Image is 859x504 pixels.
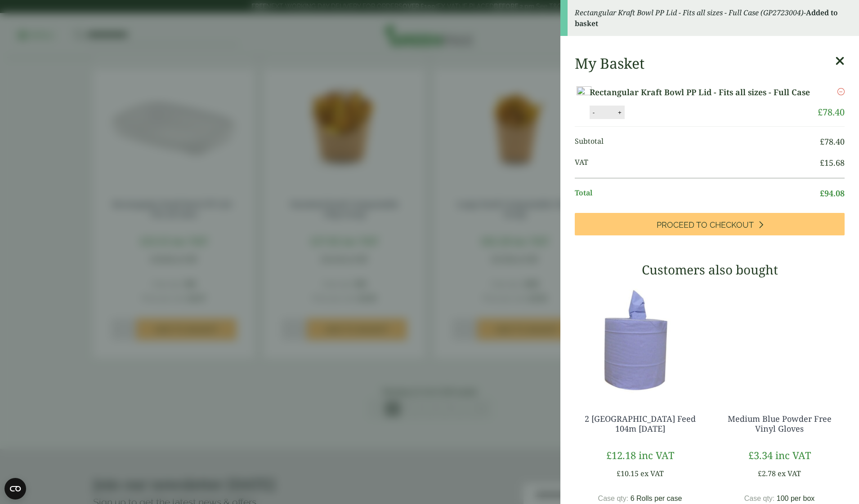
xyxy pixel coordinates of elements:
[575,284,705,396] img: 3630017-2-Ply-Blue-Centre-Feed-104m
[631,495,682,502] span: 6 Rolls per case
[640,469,664,478] span: ex VAT
[575,262,845,278] h3: Customers also bought
[4,478,26,500] button: Open CMP widget
[575,136,820,148] span: Subtotal
[748,448,773,462] bdi: 3.34
[590,109,597,116] button: -
[657,220,754,230] span: Proceed to Checkout
[606,448,612,462] span: £
[575,55,644,72] h2: My Basket
[820,157,824,168] span: £
[575,157,820,169] span: VAT
[758,469,762,478] span: £
[617,469,639,478] bdi: 10.15
[777,495,815,502] span: 100 per box
[639,448,674,462] span: inc VAT
[820,188,845,199] bdi: 94.08
[744,495,775,502] span: Case qty:
[818,106,845,118] bdi: 78.40
[820,188,824,199] span: £
[598,495,629,502] span: Case qty:
[818,106,823,118] span: £
[617,469,621,478] span: £
[775,448,811,462] span: inc VAT
[615,109,624,116] button: +
[748,448,754,462] span: £
[778,469,801,478] span: ex VAT
[820,136,845,147] bdi: 78.40
[606,448,636,462] bdi: 12.18
[758,469,776,478] bdi: 2.78
[575,187,820,199] span: Total
[820,136,824,147] span: £
[575,8,804,18] em: Rectangular Kraft Bowl PP Lid - Fits all sizes - Full Case (GP2723004)
[585,413,696,434] a: 2 [GEOGRAPHIC_DATA] Feed 104m [DATE]
[820,157,845,168] bdi: 15.68
[837,86,845,97] a: Remove this item
[590,86,814,98] a: Rectangular Kraft Bowl PP Lid - Fits all sizes - Full Case
[575,213,845,235] a: Proceed to Checkout
[728,413,832,434] a: Medium Blue Powder Free Vinyl Gloves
